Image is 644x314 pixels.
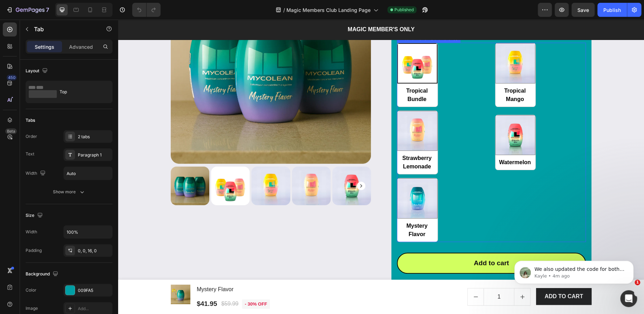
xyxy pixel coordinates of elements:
p: Tab [34,25,94,33]
div: Add to cart [355,239,391,248]
div: Image [26,305,38,312]
div: 0, 0, 16, 0 [78,248,111,254]
div: Color [26,287,36,293]
input: quantity [365,269,396,286]
span: 1 [635,280,640,285]
input: Auto [64,167,112,180]
button: Show more [26,186,113,198]
span: Watermelon [377,135,417,151]
div: Paragraph 1 [78,152,111,158]
button: 7 [3,3,52,17]
div: Top [60,84,102,100]
div: Width [26,229,37,235]
pre: - 30% off [124,280,152,289]
button: ADD TO CART [418,268,473,285]
button: Save [571,3,595,17]
div: Width [26,169,47,178]
div: Publish [603,6,621,14]
button: Publish [597,3,627,17]
span: Mystery Flavor [279,199,319,222]
div: Order [26,133,37,140]
span: Tropical Bundle [279,64,319,87]
div: Size [26,211,44,220]
div: Show more [53,188,86,195]
div: Background [26,269,60,279]
div: Layout [26,66,49,76]
div: Padding [26,247,42,254]
p: 7 [46,6,49,14]
span: Strawberry Lemonade [279,131,319,155]
div: 2 tabs [78,134,111,140]
iframe: Design area [118,20,644,314]
div: Add... [78,306,111,312]
span: Published [394,7,414,13]
div: 450 [7,75,17,80]
div: ADD TO CART [426,273,465,281]
iframe: Intercom live chat [620,290,637,307]
span: / [283,6,285,14]
button: decrement [350,269,365,286]
strong: MAGIC MEMBER'S ONLY [230,7,297,13]
div: 009FA5 [78,287,111,294]
iframe: Intercom notifications message [504,246,644,295]
span: Magic Members Club Landing Page [286,6,371,14]
div: Beta [5,128,17,134]
input: Auto [64,226,112,238]
p: Advanced [69,43,93,51]
div: Tabs [26,117,35,123]
span: Tropical Mango [377,64,417,87]
p: Settings [35,43,54,51]
button: Add to cart [279,233,468,254]
div: Text [26,151,34,157]
span: Save [577,7,589,13]
button: increment [396,269,412,286]
div: Undo/Redo [132,3,161,17]
button: Carousel Next Arrow [239,162,247,171]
